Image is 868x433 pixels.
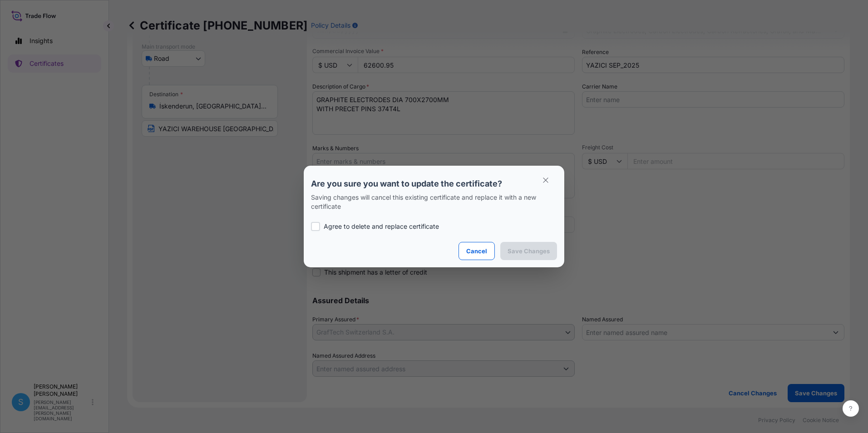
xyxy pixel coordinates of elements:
[311,178,557,189] p: Are you sure you want to update the certificate?
[466,246,487,256] p: Cancel
[508,246,550,256] p: Save Changes
[459,242,495,260] button: Cancel
[324,222,439,231] p: Agree to delete and replace certificate
[311,193,557,211] p: Saving changes will cancel this existing certificate and replace it with a new certificate
[500,242,557,260] button: Save Changes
